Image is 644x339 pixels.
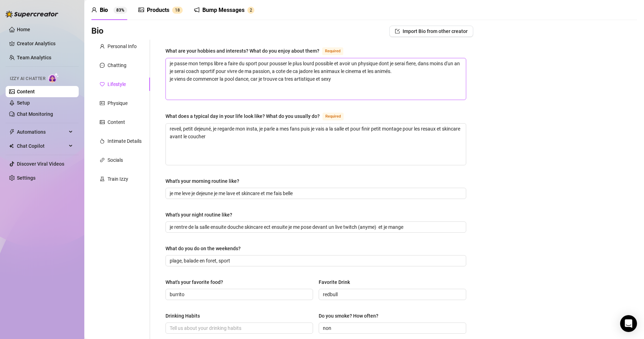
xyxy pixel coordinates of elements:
label: Favorite Drink [319,278,355,286]
span: Izzy AI Chatter [10,75,45,82]
div: Lifestyle [108,80,126,88]
div: What's your morning routine like? [165,177,239,185]
input: Do you smoke? How often? [323,324,461,332]
sup: 83% [113,7,127,14]
label: What's your favorite food? [165,278,228,286]
div: What do you do on the weekends? [165,245,241,252]
span: 1 [175,8,177,13]
label: What's your night routine like? [165,211,237,219]
span: heart [100,82,105,87]
span: 8 [177,8,180,13]
span: Automations [17,126,67,138]
div: What's your favorite food? [165,278,223,286]
span: Required [322,47,343,55]
a: Team Analytics [17,55,51,60]
label: What's your morning routine like? [165,177,244,185]
input: What's your night routine like? [170,223,461,231]
span: user [100,44,105,49]
span: idcard [100,101,105,106]
label: What does a typical day in your life look like? What do you usually do? [165,112,351,120]
textarea: What does a typical day in your life look like? What do you usually do? [166,124,466,165]
div: Physique [108,99,128,107]
span: fire [100,139,105,144]
input: Favorite Drink [323,291,461,298]
div: Bump Messages [202,6,245,14]
a: Settings [17,175,35,181]
div: Train Izzy [108,175,128,183]
div: What does a typical day in your life look like? What do you usually do? [165,112,320,120]
label: Drinking Habits [165,312,205,320]
a: Home [17,27,30,32]
span: notification [194,7,200,13]
div: Favorite Drink [319,278,350,286]
input: What do you do on the weekends? [170,257,461,265]
div: Personal Info [108,42,137,50]
div: Do you smoke? How often? [319,312,378,320]
div: What are your hobbies and interests? What do you enjoy about them? [165,47,319,55]
div: Products [147,6,169,14]
div: Socials [108,156,123,164]
div: Bio [100,6,108,14]
span: picture [100,120,105,125]
div: Intimate Details [108,137,142,145]
div: Content [108,118,125,126]
a: Chat Monitoring [17,111,53,117]
span: Chat Copilot [17,140,67,152]
input: What's your morning routine like? [170,190,461,197]
span: import [395,29,400,34]
label: Do you smoke? How often? [319,312,383,320]
div: Chatting [108,61,126,69]
span: user [91,7,97,13]
a: Content [17,89,35,94]
span: link [100,158,105,162]
div: Open Intercom Messenger [620,315,637,332]
img: logo-BBDzfeDw.svg [6,11,58,18]
img: AI Chatter [48,73,59,83]
span: picture [138,7,144,13]
sup: 18 [172,7,183,14]
div: Drinking Habits [165,312,200,320]
input: What's your favorite food? [170,291,307,298]
sup: 2 [247,7,254,14]
textarea: What are your hobbies and interests? What do you enjoy about them? [166,58,466,100]
img: Chat Copilot [9,144,14,148]
a: Discover Viral Videos [17,161,64,167]
label: What are your hobbies and interests? What do you enjoy about them? [165,47,351,55]
span: message [100,63,105,68]
input: Drinking Habits [170,324,307,332]
button: Import Bio from other creator [389,26,473,37]
a: Setup [17,100,30,106]
span: thunderbolt [9,129,15,135]
div: What's your night routine like? [165,211,232,219]
a: Creator Analytics [17,38,73,49]
span: 2 [250,8,252,13]
label: What do you do on the weekends? [165,245,246,252]
span: experiment [100,177,105,181]
span: Import Bio from other creator [403,28,468,34]
span: Required [323,113,344,120]
h3: Bio [91,26,104,37]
